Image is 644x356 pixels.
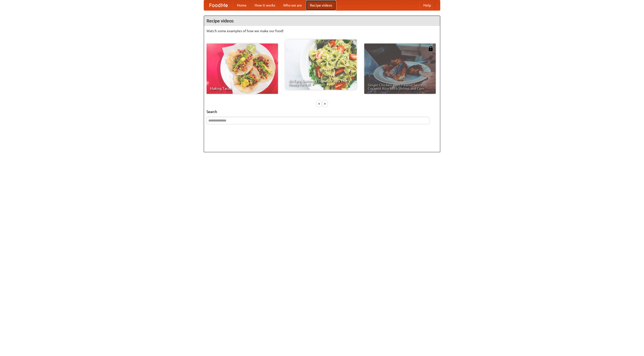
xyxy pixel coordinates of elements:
h5: Search [207,109,437,114]
span: Making Tacos [210,87,274,90]
img: 483408.png [428,46,433,51]
a: Making Tacos [207,44,278,94]
a: Who we are [279,0,306,10]
a: How it works [251,0,279,10]
h4: Recipe videos [204,16,440,26]
a: Recipe videos [306,0,336,10]
a: An Easy, Summery Tomato Pasta That's Ready for Fall [285,39,357,90]
a: Help [419,0,435,10]
a: FoodMe [204,0,233,10]
span: An Easy, Summery Tomato Pasta That's Ready for Fall [289,79,353,86]
div: « [317,100,321,107]
a: Home [233,0,251,10]
p: Watch some examples of how we make our food! [207,28,437,33]
div: » [323,100,327,107]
